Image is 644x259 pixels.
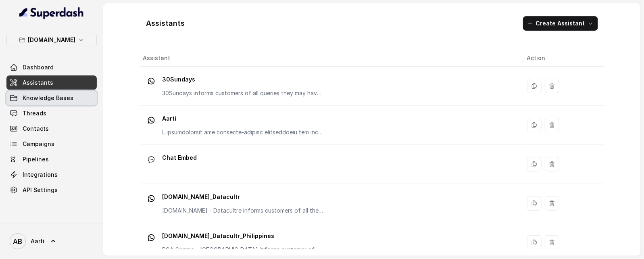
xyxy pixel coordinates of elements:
[163,89,324,97] p: 30Sundays informs customers of all queries they may have regarding the products/ offerings
[146,17,185,30] h1: Assistants
[163,230,324,242] p: [DOMAIN_NAME]_Datacultr_Philippines
[163,190,324,203] p: [DOMAIN_NAME]_Datacultr
[23,125,49,133] span: Contacts
[163,151,197,164] p: Chat Embed
[163,73,324,86] p: 30Sundays
[23,63,54,71] span: Dashboard
[521,50,604,67] th: Action
[31,237,44,245] span: Aarti
[163,112,324,125] p: Aarti
[23,186,58,194] span: API Settings
[163,128,324,136] p: L ipsumdolorsit ame consecte-adipisc elitseddoeiu tem incidi ut lab etdol magna al enimadm ven qu...
[140,50,521,67] th: Assistant
[6,75,97,90] a: Assistants
[6,60,97,75] a: Dashboard
[6,106,97,121] a: Threads
[23,140,54,148] span: Campaigns
[13,237,23,246] text: AB
[19,6,84,19] img: light.svg
[6,91,97,105] a: Knowledge Bases
[523,16,598,31] button: Create Assistant
[23,155,49,163] span: Pipelines
[163,246,324,254] p: PGA Sompo - [GEOGRAPHIC_DATA] informs customer of all queries they have related to any of the pro...
[6,121,97,136] a: Contacts
[23,109,46,117] span: Threads
[6,33,97,47] button: [DOMAIN_NAME]
[23,94,73,102] span: Knowledge Bases
[6,230,97,253] a: Aarti
[6,167,97,182] a: Integrations
[23,79,53,87] span: Assistants
[163,207,324,215] p: [DOMAIN_NAME] - Datacultre informs customers of all the queries they have related to any of the p...
[6,183,97,197] a: API Settings
[23,171,58,179] span: Integrations
[6,152,97,167] a: Pipelines
[28,35,75,45] p: [DOMAIN_NAME]
[6,137,97,151] a: Campaigns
